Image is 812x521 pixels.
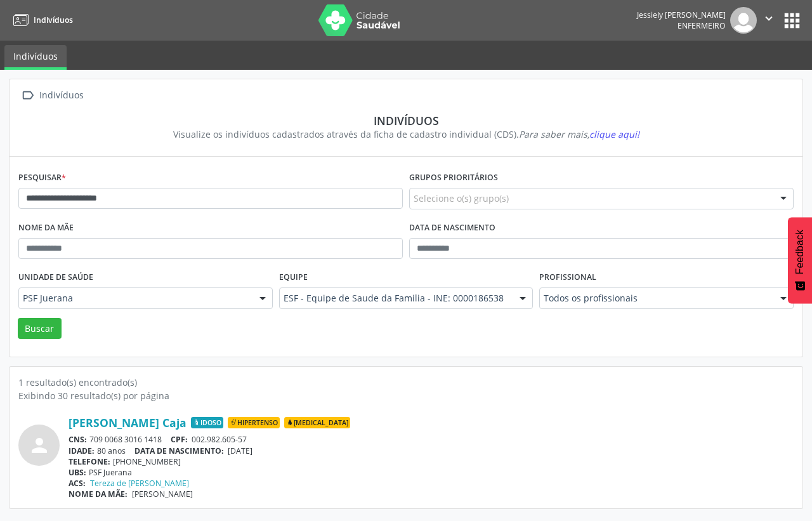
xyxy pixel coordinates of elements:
label: Grupos prioritários [409,168,498,188]
div: Jessiely [PERSON_NAME] [637,10,726,20]
a: Indivíduos [9,10,73,30]
i: Para saber mais, [519,128,639,140]
a: Indivíduos [4,45,67,70]
span: CPF: [171,434,188,445]
label: Data de nascimento [409,218,495,238]
span: Enfermeiro [678,20,726,31]
a: Tereza de [PERSON_NAME] [90,478,189,489]
span: Feedback [794,230,806,274]
span: UBS: [69,467,86,478]
span: Idoso [191,417,223,428]
div: [PHONE_NUMBER] [69,456,794,467]
button: Feedback - Mostrar pesquisa [788,217,812,303]
span: DATA DE NASCIMENTO: [134,445,224,456]
span: Todos os profissionais [544,292,768,305]
button: apps [781,10,803,32]
img: img [730,7,757,34]
i:  [762,11,776,25]
label: Equipe [279,268,308,287]
div: Visualize os indivíduos cadastrados através da ficha de cadastro individual (CDS). [27,128,785,141]
div: PSF Juerana [69,467,794,478]
button: Buscar [18,318,62,340]
span: ACS: [69,478,86,489]
label: Pesquisar [18,168,66,188]
label: Nome da mãe [18,218,74,238]
label: Unidade de saúde [18,268,93,287]
a:  Indivíduos [18,86,86,105]
i:  [18,86,37,105]
span: [DATE] [228,445,252,456]
span: 002.982.605-57 [192,434,247,445]
span: Hipertenso [228,417,280,428]
span: ESF - Equipe de Saude da Familia - INE: 0000186538 [284,292,507,305]
span: PSF Juerana [23,292,247,305]
div: Exibindo 30 resultado(s) por página [18,389,794,402]
div: 709 0068 3016 1418 [69,434,794,445]
a: [PERSON_NAME] Caja [69,416,187,430]
span: [PERSON_NAME] [132,489,193,499]
span: Indivíduos [34,15,73,25]
div: 80 anos [69,445,794,456]
span: TELEFONE: [69,456,110,467]
div: 1 resultado(s) encontrado(s) [18,376,794,389]
i: person [28,434,51,457]
span: [MEDICAL_DATA] [284,417,350,428]
span: IDADE: [69,445,95,456]
span: clique aqui! [589,128,639,140]
button:  [757,7,781,34]
span: Selecione o(s) grupo(s) [414,192,509,205]
div: Indivíduos [27,114,785,128]
label: Profissional [539,268,596,287]
span: CNS: [69,434,87,445]
div: Indivíduos [37,86,86,105]
span: NOME DA MÃE: [69,489,128,499]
